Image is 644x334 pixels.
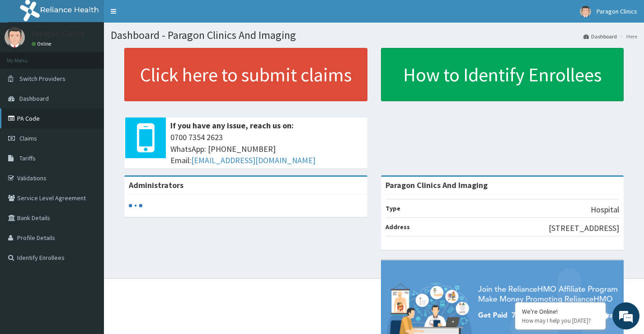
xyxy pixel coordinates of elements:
h1: Dashboard - Paragon Clinics And Imaging [111,29,637,41]
b: Type [385,204,400,212]
a: Dashboard [583,33,617,40]
p: How may I help you today? [522,317,599,325]
span: Tariffs [19,154,36,162]
span: Dashboard [19,94,49,103]
img: d_794563401_company_1708531726252_794563401 [17,45,37,68]
textarea: Type your message and hit 'Enter' [5,231,172,263]
li: Here [618,33,637,40]
a: [EMAIL_ADDRESS][DOMAIN_NAME] [191,155,315,165]
p: [STREET_ADDRESS] [549,222,619,234]
strong: Paragon Clinics And Imaging [385,180,488,190]
p: Paragon Clinics [32,29,85,38]
a: Click here to submit claims [124,48,367,101]
svg: audio-loading [129,199,142,212]
a: Online [32,41,53,47]
img: User Image [5,27,25,47]
a: How to Identify Enrollees [381,48,624,101]
div: Minimize live chat window [148,5,170,26]
span: Claims [19,134,37,142]
b: Administrators [129,180,183,190]
img: User Image [580,6,591,17]
span: 0700 7354 2623 WhatsApp: [PHONE_NUMBER] Email: [170,132,363,166]
b: Address [385,223,410,231]
span: Switch Providers [19,75,66,83]
b: If you have any issue, reach us on: [170,120,294,131]
div: Chat with us now [47,51,152,62]
div: We're Online! [522,307,599,315]
span: Paragon Clinics [597,7,637,15]
span: We're online! [52,106,125,197]
p: Hospital [591,204,619,216]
